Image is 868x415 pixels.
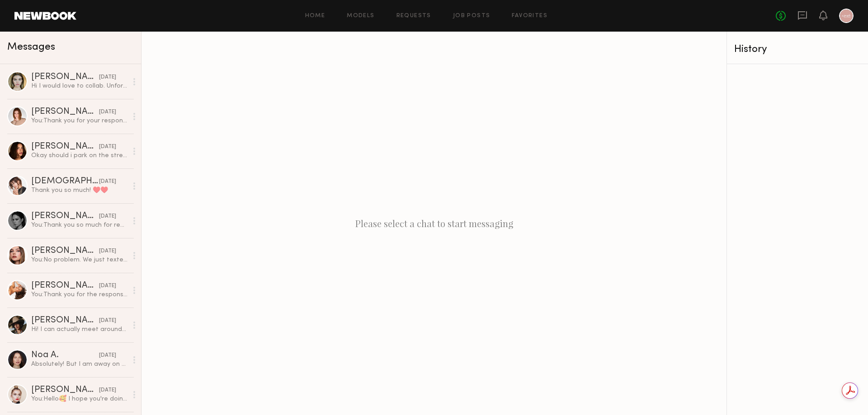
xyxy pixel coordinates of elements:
[99,73,116,82] div: [DATE]
[31,281,99,290] div: [PERSON_NAME]
[99,282,116,290] div: [DATE]
[31,316,99,325] div: [PERSON_NAME]
[31,82,127,90] div: Hi I would love to collab. Unfortunately I’ll be out of town until November, if you’re still look...
[31,73,99,82] div: [PERSON_NAME]
[99,212,116,221] div: [DATE]
[99,177,116,186] div: [DATE]
[31,107,99,117] div: [PERSON_NAME]
[99,351,116,360] div: [DATE]
[99,317,116,325] div: [DATE]
[31,212,99,221] div: [PERSON_NAME]
[305,13,325,19] a: Home
[347,13,374,19] a: Models
[453,13,491,19] a: Job Posts
[7,42,55,52] span: Messages
[31,186,127,195] div: Thank you so much! ♥️♥️
[396,13,431,19] a: Requests
[31,142,99,151] div: [PERSON_NAME]
[99,108,116,117] div: [DATE]
[31,290,127,299] div: You: Thank you for the response!😍 Our photoshoots are for e-commerce and include both photos and ...
[142,32,726,415] div: Please select a chat to start messaging
[31,247,99,256] div: [PERSON_NAME]
[31,117,127,125] div: You: Thank you for your response! 😍 We’re located in [GEOGRAPHIC_DATA], and our photoshoots are f...
[31,177,99,186] div: [DEMOGRAPHIC_DATA][PERSON_NAME]
[31,386,99,395] div: [PERSON_NAME]
[31,221,127,229] div: You: Thank you so much for reaching out! For now, we’re moving forward with a slightly different ...
[31,325,127,334] div: Hi! I can actually meet around 10:30 if that works better otherwise we can keep 12 pm
[734,44,861,55] div: History
[99,143,116,151] div: [DATE]
[99,386,116,395] div: [DATE]
[512,13,547,19] a: Favorites
[31,351,99,360] div: Noa A.
[31,256,127,264] div: You: No problem. We just texted you
[31,395,127,403] div: You: Hello🥰 I hope you're doing well! I’m reaching out from A.Peach, a women’s wholesale clothing...
[31,151,127,160] div: Okay should i park on the street?
[99,247,116,256] div: [DATE]
[31,360,127,368] div: Absolutely! But I am away on vacation until the [DATE]:)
